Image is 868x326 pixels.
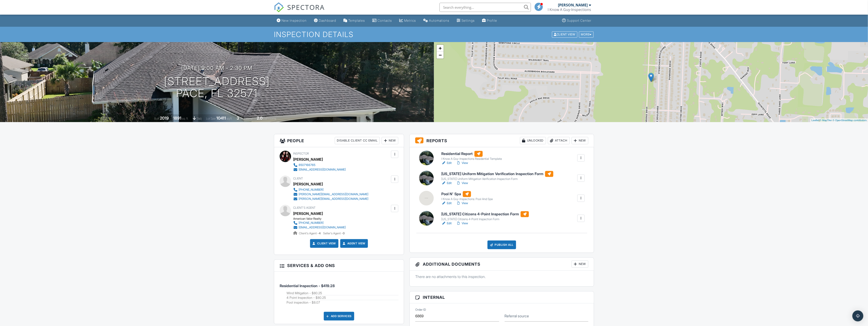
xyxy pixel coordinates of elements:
div: Unlocked [520,137,546,144]
h3: Additional Documents [410,258,594,271]
a: View [456,161,468,165]
span: bathrooms [263,117,276,120]
a: Zoom in [437,45,444,52]
a: [PERSON_NAME][EMAIL_ADDRESS][DOMAIN_NAME] [293,197,368,201]
a: SPECTORA [274,6,325,16]
a: [PHONE_NUMBER] [293,221,346,225]
div: New [382,137,398,144]
h3: [DATE] 9:00 am - 2:30 pm [182,65,253,71]
a: [PERSON_NAME] [293,210,323,217]
a: 8507166765 [293,163,346,167]
a: Edit [441,201,452,206]
div: I Know A Guy-Inspections [548,7,591,12]
span: Seller's Agent - [323,232,345,235]
span: Built [154,117,159,120]
a: [US_STATE] Uniform Mitigation Verification Inspection Form [US_STATE] Uniform Mitigation Verifica... [441,171,553,181]
li: Service: Residential Inspection [280,275,398,308]
li: Add on: Pool inspection [287,300,398,305]
a: Support Center [560,16,593,25]
div: 10411 [216,116,226,120]
a: [PHONE_NUMBER] [293,187,368,192]
a: Settings [455,16,477,25]
h3: People [274,134,404,147]
a: Metrics [397,16,418,25]
div: Add Services [324,312,354,321]
h6: [US_STATE] Citizens 4-Point Inspection Form [441,211,529,217]
h3: Reports [410,134,594,147]
span: Client's Agent [293,206,316,209]
div: [PERSON_NAME] [293,181,323,187]
a: © OpenStreetMap contributors [833,119,867,122]
a: Leaflet [812,119,819,122]
label: Referral source [505,313,529,318]
div: 8507166765 [299,163,315,167]
a: [PERSON_NAME][EMAIL_ADDRESS][DOMAIN_NAME] [293,192,368,197]
div: New [572,137,588,144]
a: Company Profile [480,16,499,25]
li: Add on: 4 Point Inspection [287,295,398,300]
input: Search everything... [439,3,531,12]
p: There are no attachments to this inspection. [415,274,588,279]
span: Inspector [293,152,309,155]
span: Client [293,177,303,180]
span: sq.ft. [227,117,232,120]
div: [PERSON_NAME][EMAIL_ADDRESS][DOMAIN_NAME] [299,197,368,201]
div: [PERSON_NAME] [293,156,323,163]
div: [US_STATE] Citizens 4-Point Inspection Form [441,217,529,221]
div: Settings [461,19,475,22]
h6: [US_STATE] Uniform Mitigation Verification Inspection Form [441,171,553,177]
a: Contacts [370,16,394,25]
span: SPECTORA [287,2,325,12]
h6: Pool N' Spa [441,191,493,197]
span: bedrooms [240,117,252,120]
a: Agent View [342,241,365,246]
div: 2019 [160,116,169,120]
div: Profile [487,19,497,22]
h6: Residential Report [441,151,502,157]
a: Zoom out [437,52,444,59]
a: View [456,201,468,206]
a: Client View [552,32,579,36]
div: 3 [237,116,239,120]
a: Residential Report I Know A Guy-Inspections Residential Template [441,151,502,161]
div: Metrics [404,19,416,22]
a: Pool N' Spa I Know A Guy-Inspections: Pool And Spa [441,191,493,201]
a: Edit [441,221,452,226]
a: Edit [441,161,452,165]
img: The Best Home Inspection Software - Spectora [274,2,284,12]
div: New Inspection [281,19,307,22]
div: Dashboard [319,19,336,22]
div: American Valor Realty [293,217,349,221]
h1: [STREET_ADDRESS] Pace, FL 32571 [164,75,270,100]
li: Add on: Wind Mitigation [287,291,398,296]
span: Residential Inspection - $419.28 [280,283,335,288]
a: Templates [342,16,367,25]
div: More [579,31,594,37]
span: Lot Size [206,117,216,120]
div: [EMAIL_ADDRESS][DOMAIN_NAME] [299,226,346,229]
a: Dashboard [312,16,338,25]
a: [EMAIL_ADDRESS][DOMAIN_NAME] [293,225,346,230]
div: Support Center [567,19,591,22]
div: 2.0 [257,116,263,120]
a: [US_STATE] Citizens 4-Point Inspection Form [US_STATE] Citizens 4-Point Inspection Form [441,211,529,221]
div: Open Intercom Messenger [852,310,863,321]
span: sq. ft. [182,117,188,120]
a: Edit [441,181,452,185]
div: [EMAIL_ADDRESS][DOMAIN_NAME] [299,168,346,171]
div: 1891 [173,116,181,120]
a: [EMAIL_ADDRESS][DOMAIN_NAME] [293,167,346,172]
a: View [456,181,468,185]
strong: 0 [343,232,345,235]
div: | [810,118,868,122]
label: Order ID [415,308,426,312]
div: [PERSON_NAME][EMAIL_ADDRESS][DOMAIN_NAME] [299,192,368,196]
h1: Inspection Details [274,30,594,38]
div: New [572,260,588,268]
a: Automations (Basic) [421,16,451,25]
h3: Services & Add ons [274,260,404,272]
div: Templates [348,19,365,22]
a: View [456,221,468,226]
a: New Inspection [275,16,308,25]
